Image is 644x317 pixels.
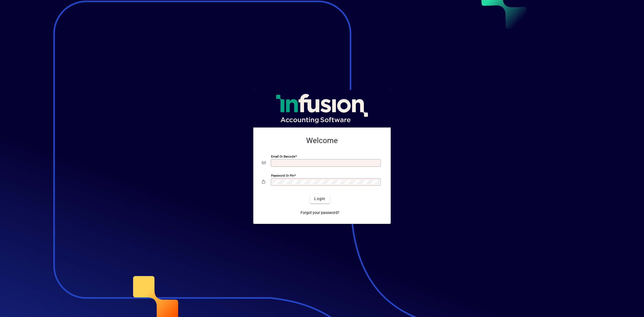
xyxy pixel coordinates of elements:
[298,208,342,217] a: Forgot your password?
[314,196,325,202] span: Login
[271,174,294,177] mat-label: Password or Pin
[310,194,330,203] button: Login
[262,136,382,145] h2: Welcome
[301,210,339,216] span: Forgot your password?
[271,155,295,158] mat-label: Email or Barcode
